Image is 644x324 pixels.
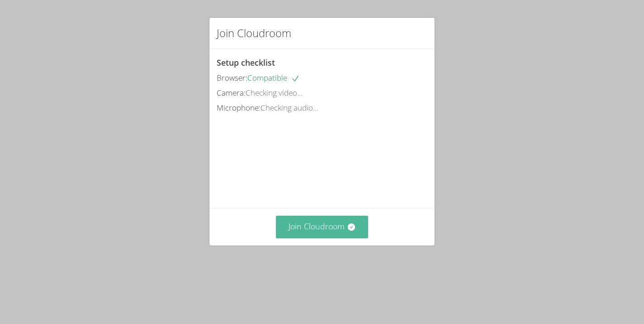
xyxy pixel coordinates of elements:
[260,102,318,113] span: Checking audio...
[246,87,303,98] span: Checking video...
[247,73,300,83] span: Compatible
[276,216,369,238] button: Join Cloudroom
[217,102,260,113] span: Microphone:
[217,25,291,41] h2: Join Cloudroom
[217,87,246,98] span: Camera:
[217,57,275,68] span: Setup checklist
[217,73,247,83] span: Browser:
